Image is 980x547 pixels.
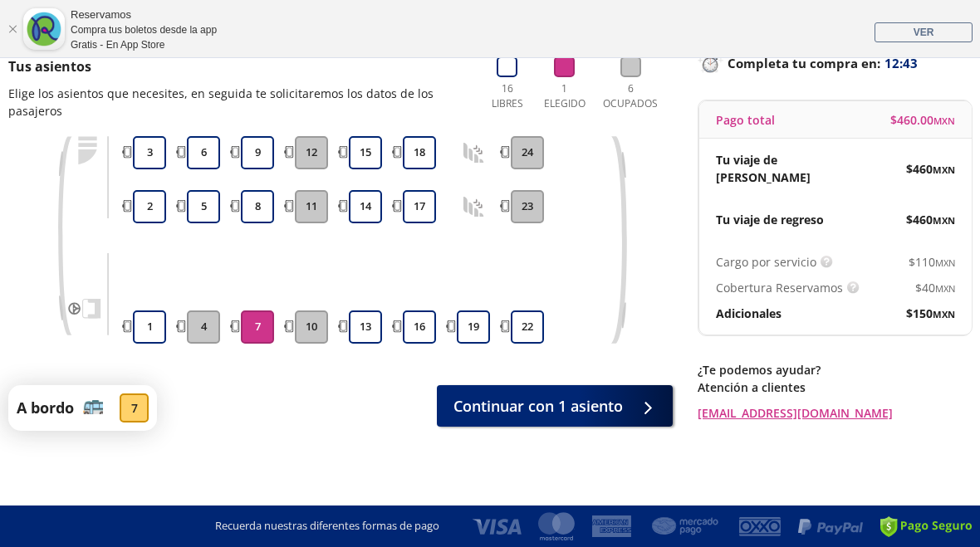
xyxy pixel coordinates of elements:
p: 16 Libres [486,81,529,111]
button: 17 [403,190,436,223]
small: MXN [933,115,955,127]
small: MXN [935,282,955,295]
span: Continuar con 1 asiento [453,395,623,418]
span: $ 460.00 [890,111,955,129]
p: A bordo [17,397,74,419]
a: VER [875,22,973,42]
button: 19 [457,310,490,344]
button: 15 [349,136,382,169]
a: [EMAIL_ADDRESS][DOMAIN_NAME] [698,404,972,422]
p: Recuerda nuestras diferentes formas de pago [215,518,439,535]
button: 16 [403,310,436,344]
button: 7 [241,310,274,344]
div: 7 [120,393,149,422]
button: 3 [133,136,166,169]
span: $ 110 [909,253,955,271]
small: MXN [935,256,955,269]
button: 2 [133,190,166,223]
button: 13 [349,310,382,344]
span: VER [914,27,934,38]
span: $ 150 [906,305,955,322]
button: 5 [187,190,220,223]
button: 9 [241,136,274,169]
button: 22 [511,310,544,344]
p: ¿Te podemos ayudar? [698,361,972,379]
button: 10 [295,310,328,344]
p: 1 Elegido [541,81,589,111]
button: 14 [349,190,382,223]
div: Gratis - En App Store [71,37,217,52]
button: 12 [295,136,328,169]
p: Pago total [716,111,775,129]
small: MXN [933,214,955,227]
a: Cerrar [7,24,17,34]
small: MXN [933,164,955,176]
p: Cobertura Reservamos [716,279,843,296]
p: 6 Ocupados [600,81,660,111]
button: 11 [295,190,328,223]
div: Compra tus boletos desde la app [71,22,217,37]
button: 23 [511,190,544,223]
button: 1 [133,310,166,344]
p: Completa tu compra en : [698,51,972,75]
span: $ 460 [906,160,955,178]
p: Elige los asientos que necesites, en seguida te solicitaremos los datos de los pasajeros [8,85,469,120]
small: MXN [933,308,955,320]
div: Reservamos [71,7,217,23]
button: 24 [511,136,544,169]
span: 12:43 [884,54,918,73]
button: 6 [187,136,220,169]
p: Adicionales [716,305,782,322]
button: 4 [187,310,220,344]
button: Continuar con 1 asiento [437,385,673,427]
p: Tus asientos [8,56,469,76]
span: $ 40 [915,279,955,296]
p: Tu viaje de regreso [716,211,824,228]
p: Tu viaje de [PERSON_NAME] [716,151,835,186]
span: $ 460 [906,211,955,228]
p: Atención a clientes [698,379,972,396]
button: 8 [241,190,274,223]
button: 18 [403,136,436,169]
p: Cargo por servicio [716,253,816,271]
